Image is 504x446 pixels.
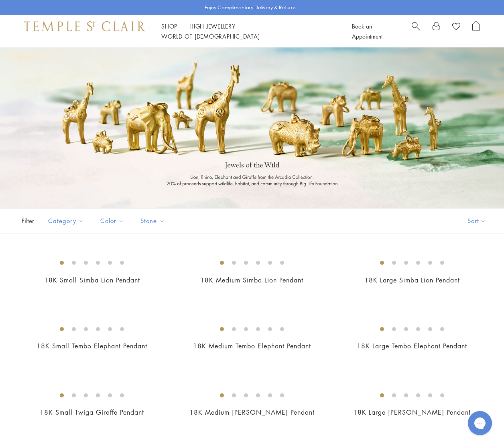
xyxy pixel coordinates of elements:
img: Temple St. Clair [24,21,145,31]
span: Stone [136,216,171,226]
a: 18K Medium [PERSON_NAME] Pendant [189,408,315,417]
a: View Wishlist [452,21,460,33]
a: ShopShop [161,22,177,30]
a: 18K Small Twiga Giraffe Pendant [40,408,144,417]
a: World of [DEMOGRAPHIC_DATA]World of [DEMOGRAPHIC_DATA] [161,32,260,40]
a: High JewelleryHigh Jewellery [189,22,236,30]
nav: Main navigation [161,21,334,41]
a: Search [412,21,420,41]
a: 18K Medium Tembo Elephant Pendant [193,342,311,350]
button: Stone [134,212,171,230]
a: Open Shopping Bag [472,21,480,41]
a: 18K Small Simba Lion Pendant [44,276,140,284]
button: Color [94,212,130,230]
a: Book an Appointment [352,22,382,40]
a: 18K Large [PERSON_NAME] Pendant [353,408,471,417]
a: 18K Small Tembo Elephant Pendant [37,342,147,350]
a: 18K Large Simba Lion Pendant [364,276,460,284]
a: 18K Medium Simba Lion Pendant [200,276,303,284]
a: 18K Large Tembo Elephant Pendant [357,342,467,350]
span: Color [96,216,130,226]
button: Show sort by [449,209,504,233]
p: Enjoy Complimentary Delivery & Returns [205,4,296,12]
iframe: Gorgias live chat messenger [464,408,496,438]
button: Category [42,212,90,230]
span: Category [44,216,90,226]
